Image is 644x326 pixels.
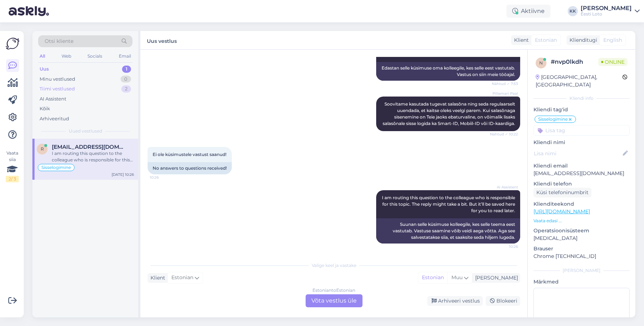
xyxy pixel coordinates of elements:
[581,5,632,11] div: [PERSON_NAME]
[533,208,590,215] a: [URL][DOMAIN_NAME]
[40,66,49,73] div: Uus
[312,287,355,294] div: Estonian to Estonian
[40,115,69,122] div: Arhiveeritud
[147,35,177,45] label: Uus vestlus
[418,272,447,283] div: Estonian
[533,125,630,136] input: Lisa tag
[171,274,193,282] span: Estonian
[533,95,630,102] div: Kliendi info
[38,52,46,61] div: All
[491,91,518,96] span: Pillemari Paal
[122,66,131,73] div: 1
[491,81,518,86] span: Nähtud ✓ 7:53
[568,6,578,16] div: KK
[6,37,19,50] img: Askly Logo
[86,52,104,61] div: Socials
[581,11,632,17] div: Eesti Loto
[511,36,529,44] div: Klient
[41,165,71,170] span: Sisselogimine
[533,278,630,286] p: Märkmed
[491,244,518,249] span: 10:26
[69,128,102,134] span: Uued vestlused
[486,296,520,306] div: Blokeeri
[533,227,630,235] p: Operatsioonisüsteem
[598,58,627,66] span: Online
[148,262,520,269] div: Valige keel ja vastake
[383,101,516,126] span: Soovitame kasutada tugevat salasõna ning seda regulaarselt uuendada, et kaitse oleks veelgi parem...
[52,144,127,150] span: reinkimd@gmail.com
[533,200,630,208] p: Klienditeekond
[40,85,75,93] div: Tiimi vestlused
[567,36,597,44] div: Klienditugi
[148,274,165,282] div: Klient
[533,253,630,260] p: Chrome [TECHNICAL_ID]
[6,150,19,182] div: Vaata siia
[376,62,520,81] div: Edastan selle küsimuse oma kolleegile, kes selle eest vastutab. Vastus on siin meie tööajal.
[533,235,630,242] p: [MEDICAL_DATA]
[538,117,568,121] span: Sisselogimine
[533,170,630,177] p: [EMAIL_ADDRESS][DOMAIN_NAME]
[472,274,518,282] div: [PERSON_NAME]
[533,267,630,274] div: [PERSON_NAME]
[533,180,630,188] p: Kliendi telefon
[6,176,19,182] div: 2 / 3
[451,274,463,281] span: Muu
[306,294,362,307] div: Võta vestlus üle
[148,162,232,174] div: No answers to questions received!
[382,195,516,213] span: I am routing this question to the colleague who is responsible for this topic. The reply might ta...
[533,162,630,170] p: Kliendi email
[121,76,131,83] div: 0
[551,58,598,66] div: # nvp0lkdh
[45,37,73,45] span: Otsi kliente
[153,152,226,157] span: Ei ole küsimustele vastust saanud!
[506,5,550,18] div: Aktiivne
[40,76,75,83] div: Minu vestlused
[535,36,557,44] span: Estonian
[603,36,622,44] span: English
[536,73,622,89] div: [GEOGRAPHIC_DATA], [GEOGRAPHIC_DATA]
[150,175,177,180] span: 10:26
[112,172,134,177] div: [DATE] 10:26
[427,296,483,306] div: Arhiveeri vestlus
[52,150,134,163] div: I am routing this question to the colleague who is responsible for this topic. The reply might ta...
[533,188,591,197] div: Küsi telefoninumbrit
[376,218,520,244] div: Suunan selle küsimuse kolleegile, kes selle teema eest vastutab. Vastuse saamine võib veidi aega ...
[121,85,131,93] div: 2
[60,52,73,61] div: Web
[40,105,50,112] div: Kõik
[533,245,630,253] p: Brauser
[41,146,44,152] span: r
[533,218,630,224] p: Vaata edasi ...
[539,60,543,66] span: n
[533,106,630,113] p: Kliendi tag'id
[533,139,630,146] p: Kliendi nimi
[534,149,621,157] input: Lisa nimi
[40,95,66,103] div: AI Assistent
[491,184,518,190] span: AI Assistent
[581,5,640,17] a: [PERSON_NAME]Eesti Loto
[117,52,132,61] div: Email
[490,131,518,137] span: Nähtud ✓ 10:22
